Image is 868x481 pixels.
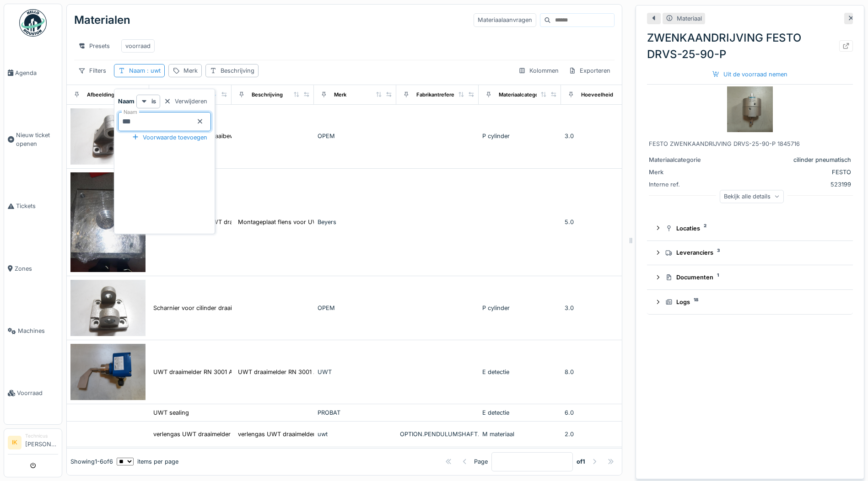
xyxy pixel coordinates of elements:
[153,408,189,417] div: UWT sealing
[514,64,563,77] div: Kolommen
[117,457,178,466] div: items per page
[482,368,557,376] div: E detectie
[129,66,161,75] div: Naam
[16,131,58,148] span: Nieuw ticket openen
[145,67,161,74] span: : uwt
[565,218,640,226] div: 5.0
[721,155,851,164] div: cilinder pneumatisch
[70,344,146,400] img: UWT draaimelder RN 3001 AW11XA7A7A
[238,368,370,376] div: UWT draaimelder RN 3001 AW11XA7A7A probat
[565,430,640,438] div: 2.0
[25,433,58,452] li: [PERSON_NAME]
[721,168,851,176] div: FESTO
[721,180,851,189] div: 523199
[565,368,640,376] div: 8.0
[17,389,58,397] span: Voorraad
[74,8,130,32] div: Materialen
[565,132,640,140] div: 3.0
[482,408,557,417] div: E detectie
[727,86,773,132] img: ZWENKAANDRIJVING FESTO DRVS-25-90-P
[318,368,393,376] div: UWT
[649,155,717,164] div: Materiaalcategorie
[581,91,613,99] div: Hoeveelheid
[318,408,393,417] div: PROBAT
[334,91,346,99] div: Merk
[70,108,146,165] img: Bevestiging cilinder draaibeweging aanduwtamp.
[153,132,289,140] div: Bevestiging cilinder draaibeweging aanduwtamp.
[70,457,113,466] div: Showing 1 - 6 of 6
[665,273,842,282] div: Documenten
[649,168,717,176] div: Merk
[238,218,385,226] div: Montageplaat flens voor UWT draaimelder op posi...
[649,180,717,189] div: Interne ref.
[709,68,791,80] div: Uit de voorraad nemen
[499,91,545,99] div: Materiaalcategorie
[15,264,58,273] span: Zones
[153,304,298,312] div: Scharnier voor cilinder draaibeweging aanduwtamp.
[15,69,58,77] span: Agenda
[482,430,557,438] div: M materiaal
[665,248,842,257] div: Leveranciers
[577,457,585,466] strong: of 1
[18,326,58,335] span: Machines
[474,457,488,466] div: Page
[651,269,849,286] summary: Documenten1
[665,298,842,306] div: Logs
[128,131,211,144] div: Voorwaarde toevoegen
[70,172,146,273] img: Montageplaat voor UWT draaimelder
[651,245,849,262] summary: Leveranciers3
[647,30,853,63] div: ZWENKAANDRIJVING FESTO DRVS-25-90-P
[318,132,393,140] div: OPEM
[153,368,265,376] div: UWT draaimelder RN 3001 AW11XA7A7A
[16,202,58,210] span: Tickets
[565,304,640,312] div: 3.0
[649,139,851,148] div: FESTO ZWENKAANDRIJVING DRVS-25-90-P 1845716
[651,294,849,310] summary: Logs18
[482,304,557,312] div: P cylinder
[318,304,393,312] div: OPEM
[118,97,135,106] strong: Naam
[151,97,156,106] strong: is
[122,108,139,116] label: Naam
[400,430,475,438] div: OPTION.PENDULUMSHAFT.500MM
[70,280,146,336] img: Scharnier voor cilinder draaibeweging aanduwtamp.
[416,91,464,99] div: Fabrikantreferentie
[318,218,393,226] div: Beyers
[25,433,58,439] div: Technicus
[565,408,640,417] div: 6.0
[160,95,211,107] div: Verwijderen
[677,14,702,23] div: Materiaal
[87,91,114,99] div: Afbeelding
[221,66,254,75] div: Beschrijving
[125,42,151,50] div: voorraad
[183,66,198,75] div: Merk
[665,224,842,233] div: Locaties
[318,430,393,438] div: uwt
[74,64,110,77] div: Filters
[474,13,536,27] div: Materiaalaanvragen
[565,64,615,77] div: Exporteren
[153,430,334,438] div: verlengas UWT draaimelder OPTION.PENDULUMSHAFT.500MM
[19,9,47,37] img: Badge_color-CXgf-gQk.svg
[720,190,784,203] div: Bekijk alle details
[252,91,283,99] div: Beschrijving
[238,430,402,438] div: verlengas UWT draaimelder OPTION.PENDULUMSHAFT....
[8,436,22,449] li: IK
[74,39,114,53] div: Presets
[482,132,557,140] div: P cylinder
[651,220,849,237] summary: Locaties2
